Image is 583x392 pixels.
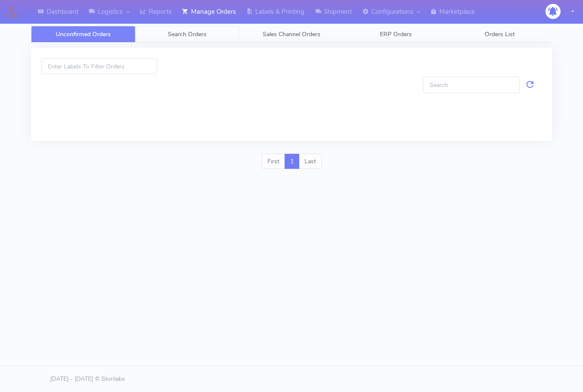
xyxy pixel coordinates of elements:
[41,58,157,74] input: Enter Labels To Filter Orders
[263,30,320,38] span: Sales Channel Orders
[31,26,552,43] ul: Tabs
[423,77,520,93] input: Search
[485,30,515,38] span: Orders List
[285,154,299,169] a: 1
[56,30,111,38] span: Unconfirmed Orders
[380,30,412,38] span: ERP Orders
[168,30,207,38] span: Search Orders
